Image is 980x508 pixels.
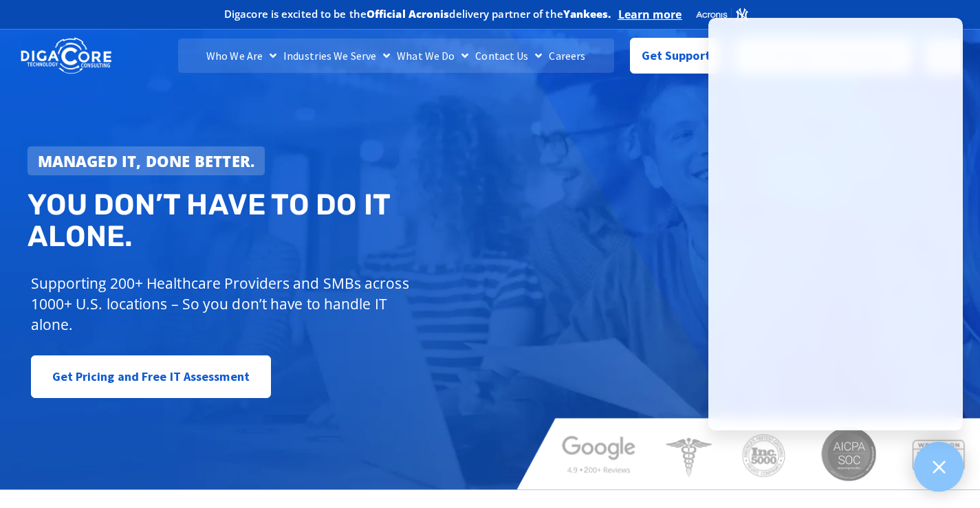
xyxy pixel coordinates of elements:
a: Get Pricing and Free IT Assessment [31,355,271,398]
b: Yankees. [563,7,611,21]
p: Supporting 200+ Healthcare Providers and SMBs across 1000+ U.S. locations – So you don’t have to ... [31,273,415,335]
a: Who We Are [203,38,280,73]
a: What We Do [393,38,472,73]
h2: You don’t have to do IT alone. [28,189,501,252]
a: Managed IT, done better. [28,146,265,175]
a: Careers [545,38,589,73]
span: Get Pricing and Free IT Assessment [52,363,250,390]
iframe: Chatgenie Messenger [708,18,963,430]
h2: Digacore is excited to be the delivery partner of the [224,9,611,19]
nav: Menu [178,38,614,73]
a: Get Support [630,38,721,74]
a: Industries We Serve [280,38,393,73]
strong: Managed IT, done better. [38,151,255,171]
a: Contact Us [472,38,545,73]
span: Get Support [642,42,710,69]
img: DigaCore Technology Consulting [21,36,111,76]
a: Learn more [618,8,682,21]
b: Official Acronis [367,7,450,21]
img: Acronis [695,7,749,23]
